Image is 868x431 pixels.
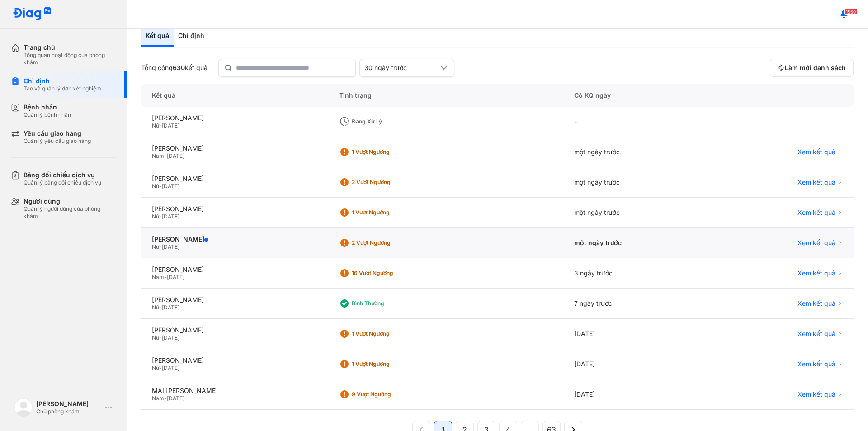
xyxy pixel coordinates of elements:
div: Có KQ ngày [563,84,711,107]
span: 630 [173,64,185,71]
div: [PERSON_NAME] [152,356,317,365]
span: - [159,365,162,371]
span: Nữ [152,365,159,371]
span: - [159,122,162,129]
div: [PERSON_NAME] [152,235,317,243]
span: [DATE] [162,334,179,341]
span: Nữ [152,213,159,220]
div: Tổng cộng kết quả [141,64,208,72]
div: 1 Vượt ngưỡng [352,330,424,337]
div: Bệnh nhân [24,103,71,111]
div: Yêu cầu giao hàng [24,129,91,137]
div: Bình thường [352,300,424,307]
div: Tổng quan hoạt động của phòng khám [24,52,116,66]
img: logo [14,398,33,417]
div: 2 Vượt ngưỡng [352,179,424,186]
span: Xem kết quả [797,178,835,186]
div: 7 ngày trước [563,289,711,319]
div: 1 Vượt ngưỡng [352,209,424,216]
div: Tạo và quản lý đơn xét nghiệm [24,85,101,92]
span: Nữ [152,243,159,250]
span: - [164,395,167,402]
span: Nam [152,152,164,159]
span: [DATE] [162,243,179,250]
div: Trang chủ [24,43,116,52]
div: 2 Vượt ngưỡng [352,239,424,246]
span: - [164,274,167,280]
span: Xem kết quả [797,330,835,338]
span: Làm mới danh sách [785,64,846,72]
div: [PERSON_NAME] [152,175,317,183]
span: [DATE] [162,122,179,129]
div: Bảng đối chiếu dịch vụ [24,171,101,179]
div: 30 ngày trước [364,64,439,72]
div: [PERSON_NAME] [152,205,317,213]
span: Xem kết quả [797,360,835,368]
div: [PERSON_NAME] [36,400,101,408]
div: [DATE] [563,349,711,379]
div: Người dùng [24,197,116,205]
span: - [159,183,162,189]
span: Xem kết quả [797,390,835,398]
div: 3 ngày trước [563,258,711,289]
span: - [159,243,162,250]
div: [DATE] [563,379,711,410]
div: 9 Vượt ngưỡng [352,391,424,398]
span: - [159,213,162,220]
span: Nữ [152,304,159,311]
div: Kết quả [141,26,174,47]
span: Nam [152,274,164,280]
div: [PERSON_NAME] [152,326,317,334]
div: 16 Vượt ngưỡng [352,270,424,277]
div: Chỉ định [24,77,101,85]
div: 1 Vượt ngưỡng [352,148,424,156]
span: [DATE] [167,274,184,280]
div: Kết quả [141,84,328,107]
div: Quản lý người dùng của phòng khám [24,205,116,220]
span: Xem kết quả [797,299,835,308]
div: một ngày trước [563,198,711,228]
div: [PERSON_NAME] [152,296,317,304]
div: MAI [PERSON_NAME] [152,387,317,395]
button: Làm mới danh sách [770,59,854,77]
span: [DATE] [162,213,179,220]
span: [DATE] [162,365,179,371]
span: [DATE] [162,304,179,311]
div: - [563,107,711,137]
span: - [159,334,162,341]
div: Quản lý bệnh nhân [24,111,71,118]
span: Xem kết quả [797,208,835,217]
span: Nữ [152,122,159,129]
span: [DATE] [162,183,179,189]
div: Quản lý yêu cầu giao hàng [24,137,91,145]
span: Nữ [152,334,159,341]
span: Xem kết quả [797,239,835,247]
span: - [164,152,167,159]
span: Xem kết quả [797,148,835,156]
div: Tình trạng [328,84,563,107]
div: một ngày trước [563,228,711,258]
div: Quản lý bảng đối chiếu dịch vụ [24,179,101,186]
span: [DATE] [167,152,184,159]
div: một ngày trước [563,137,711,167]
div: một ngày trước [563,167,711,198]
div: [DATE] [563,319,711,349]
span: Nữ [152,183,159,189]
div: Đang xử lý [352,118,424,125]
div: [PERSON_NAME] [152,114,317,122]
span: - [159,304,162,311]
div: 1 Vượt ngưỡng [352,360,424,368]
span: 1550 [844,9,857,15]
span: Nam [152,395,164,402]
span: [DATE] [167,395,184,402]
div: Chỉ định [174,26,209,47]
span: Xem kết quả [797,269,835,277]
div: [PERSON_NAME] [152,144,317,152]
div: [PERSON_NAME] [152,265,317,274]
div: Chủ phòng khám [36,408,101,415]
img: logo [13,7,52,21]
